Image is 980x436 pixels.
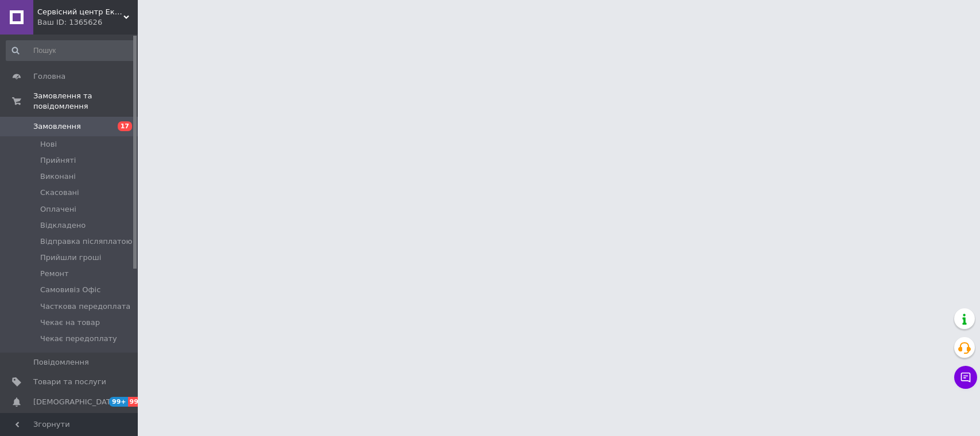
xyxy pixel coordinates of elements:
[6,40,135,61] input: Пошук
[33,397,118,407] span: [DEMOGRAPHIC_DATA]
[33,71,65,82] span: Головна
[40,204,76,215] span: Оплачені
[40,334,117,344] span: Чекає передоплату
[40,269,69,279] span: Ремонт
[40,236,132,247] span: Відправка післяплатою
[40,285,100,295] span: Самовивіз Офіс
[37,7,123,17] span: Сервісний центр Екран
[33,357,89,368] span: Повідомлення
[40,220,86,231] span: Відкладено
[128,397,147,407] span: 99+
[37,17,138,28] div: Ваш ID: 1365626
[33,121,81,132] span: Замовлення
[40,188,79,198] span: Скасовані
[109,397,128,407] span: 99+
[954,366,977,389] button: Чат з покупцем
[40,253,101,263] span: Прийшли гроші
[40,171,76,182] span: Виконані
[40,301,130,312] span: Часткова передоплата
[40,318,100,328] span: Чекає на товар
[40,139,57,150] span: Нові
[118,121,132,131] span: 17
[40,155,76,166] span: Прийняті
[33,377,106,387] span: Товари та послуги
[33,91,138,112] span: Замовлення та повідомлення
